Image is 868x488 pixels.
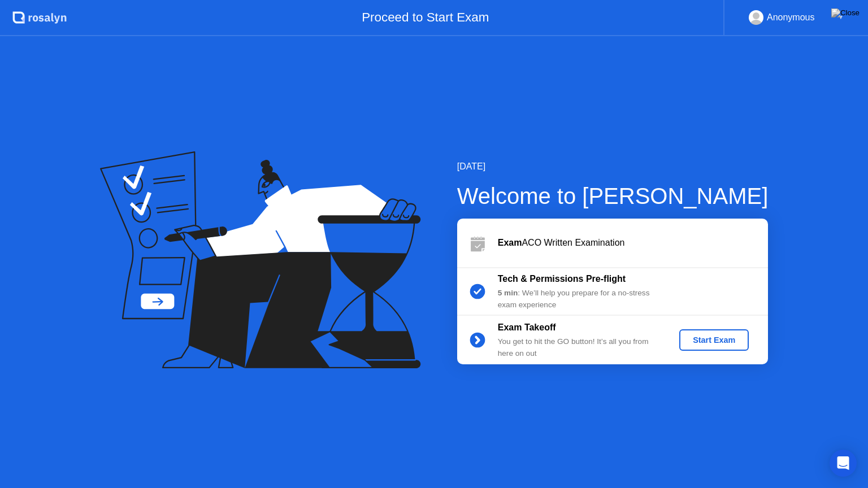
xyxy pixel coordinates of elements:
div: : We’ll help you prepare for a no-stress exam experience [498,287,661,311]
div: Start Exam [684,335,744,345]
img: Close [831,8,860,18]
div: You get to hit the GO button! It’s all you from here on out [498,336,661,359]
b: Exam [498,238,522,247]
b: Tech & Permissions Pre-flight [498,274,626,284]
div: ACO Written Examination [498,236,768,250]
div: [DATE] [457,160,769,173]
div: Anonymous [767,10,815,25]
div: Open Intercom Messenger [830,450,857,477]
b: Exam Takeoff [498,323,556,332]
div: Welcome to [PERSON_NAME] [457,179,769,213]
button: Start Exam [679,329,749,351]
b: 5 min [498,289,518,297]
